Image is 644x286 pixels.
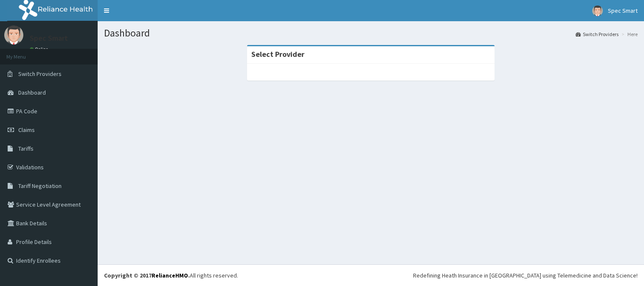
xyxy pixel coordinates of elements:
[619,31,638,38] li: Here
[592,6,603,16] img: User Image
[30,46,50,52] a: Online
[18,126,35,134] span: Claims
[152,272,188,279] a: RelianceHMO
[608,7,638,14] span: Spec Smart
[576,31,619,38] a: Switch Providers
[104,28,638,39] h1: Dashboard
[18,89,46,96] span: Dashboard
[4,25,23,45] img: User Image
[30,34,68,42] p: Spec Smart
[18,145,34,152] span: Tariffs
[104,272,190,279] strong: Copyright © 2017 .
[18,182,62,190] span: Tariff Negotiation
[98,264,644,286] footer: All rights reserved.
[18,70,62,78] span: Switch Providers
[251,49,304,59] strong: Select Provider
[413,271,638,280] div: Redefining Heath Insurance in [GEOGRAPHIC_DATA] using Telemedicine and Data Science!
